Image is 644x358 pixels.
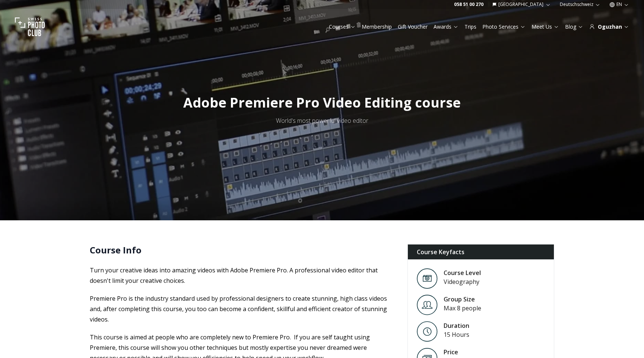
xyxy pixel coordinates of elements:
[417,268,438,289] img: Level
[532,23,559,31] a: Meet Us
[565,23,583,31] a: Blog
[461,22,479,32] button: Trips
[329,23,356,31] a: Courses
[444,304,481,313] div: Max 8 people
[464,23,476,31] a: Trips
[15,12,45,42] img: Swiss photo club
[434,23,459,31] a: Awards
[444,330,469,339] div: 15 Hours
[431,22,461,32] button: Awards
[589,23,629,31] div: Oguzhan
[529,22,562,32] button: Meet Us
[362,23,392,31] a: Membership
[444,295,481,304] div: Group Size
[444,268,481,277] div: Course Level
[276,116,368,125] span: World's most powerful video editor
[444,277,481,286] div: Videography
[183,93,461,112] span: Adobe Premiere Pro Video Editing course
[395,22,431,32] button: Gift Voucher
[326,22,359,32] button: Courses
[562,22,586,32] button: Blog
[417,321,438,342] img: Level
[482,23,526,31] a: Photo Services
[90,266,378,285] span: Turn your creative ideas into amazing videos with Adobe Premiere Pro. A professional video editor...
[398,23,428,31] a: Gift Voucher
[90,244,396,256] h2: Course Info
[479,22,529,32] button: Photo Services
[90,294,387,323] span: Premiere Pro is the industry standard used by professional designers to create stunning, high cla...
[444,321,469,330] div: Duration
[417,295,438,315] img: Level
[359,22,395,32] button: Membership
[444,348,495,357] div: Price
[454,1,483,7] a: 058 51 00 270
[408,244,554,259] div: Course Keyfacts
